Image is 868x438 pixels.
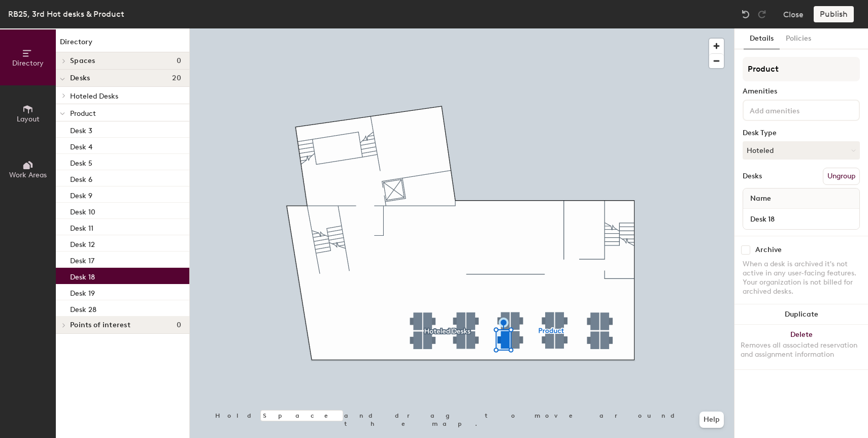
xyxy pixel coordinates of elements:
span: Product [70,109,96,118]
div: Desk Type [743,129,860,137]
p: Desk 19 [70,286,95,298]
p: Desk 28 [70,302,96,314]
p: Desk 9 [70,189,92,200]
p: Desk 17 [70,254,94,265]
button: Ungroup [823,168,860,185]
p: Desk 12 [70,237,95,249]
p: Desk 5 [70,156,92,168]
button: Duplicate [735,304,868,325]
img: Redo [757,9,767,19]
p: Desk 6 [70,172,92,184]
div: Archive [755,246,782,254]
p: Desk 18 [70,270,95,281]
div: Desks [743,172,762,180]
div: RB25, 3rd Hot desks & Product [8,8,124,20]
button: DeleteRemoves all associated reservation and assignment information [735,325,868,369]
span: Desks [70,74,90,82]
span: 0 [177,321,181,329]
button: Hoteled [743,141,860,160]
input: Unnamed desk [745,212,857,226]
span: Work Areas [9,171,47,179]
input: Add amenities [748,104,839,116]
span: Name [745,190,776,208]
h1: Directory [56,37,189,52]
span: Points of interest [70,321,130,329]
span: 20 [172,74,181,82]
div: When a desk is archived it's not active in any user-facing features. Your organization is not bil... [743,260,860,296]
button: Help [699,412,724,428]
button: Policies [780,28,817,49]
p: Desk 10 [70,205,95,216]
img: Undo [741,9,751,19]
div: Amenities [743,87,860,96]
button: Details [744,28,780,49]
button: Close [783,6,804,22]
p: Desk 11 [70,221,93,233]
span: 0 [177,57,181,65]
span: Spaces [70,57,95,65]
span: Layout [17,115,40,123]
p: Desk 3 [70,123,92,135]
div: Removes all associated reservation and assignment information [741,341,862,359]
p: Desk 4 [70,140,92,151]
span: Directory [12,59,44,68]
span: Hoteled Desks [70,92,118,101]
